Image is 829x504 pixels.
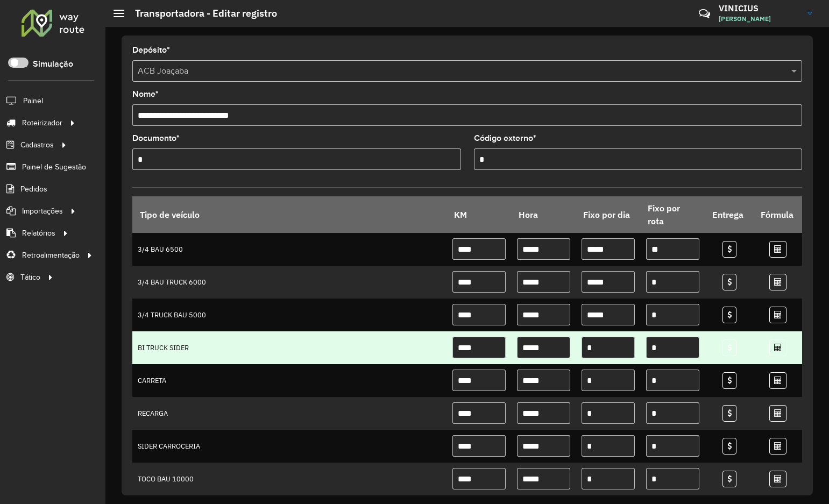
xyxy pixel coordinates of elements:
[693,2,716,25] a: Contato Rápido
[20,272,40,283] span: Tático
[132,132,180,145] label: Documento
[22,228,55,239] span: Relatórios
[23,95,43,107] span: Painel
[132,331,447,364] td: BI TRUCK SIDER
[474,132,536,145] label: Código externo
[132,233,447,266] td: 3/4 BAU 6500
[447,197,512,233] th: KM
[576,197,641,233] th: Fixo por dia
[20,183,47,195] span: Pedidos
[132,463,447,495] td: TOCO BAU 10000
[132,266,447,299] td: 3/4 BAU TRUCK 6000
[132,197,447,233] th: Tipo de veículo
[719,14,799,24] span: [PERSON_NAME]
[641,197,705,233] th: Fixo por rota
[22,250,80,261] span: Retroalimentação
[719,3,799,13] h3: VINICIUS
[132,88,159,101] label: Nome
[705,197,754,233] th: Entrega
[512,197,576,233] th: Hora
[20,139,54,151] span: Cadastros
[132,364,447,397] td: CARRETA
[22,117,62,129] span: Roteirizador
[22,205,63,217] span: Importações
[132,299,447,331] td: 3/4 TRUCK BAU 5000
[132,397,447,430] td: RECARGA
[754,197,802,233] th: Fórmula
[124,8,277,19] h2: Transportadora - Editar registro
[22,161,86,173] span: Painel de Sugestão
[33,58,73,70] label: Simulação
[132,430,447,463] td: SIDER CARROCERIA
[132,44,170,56] label: Depósito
